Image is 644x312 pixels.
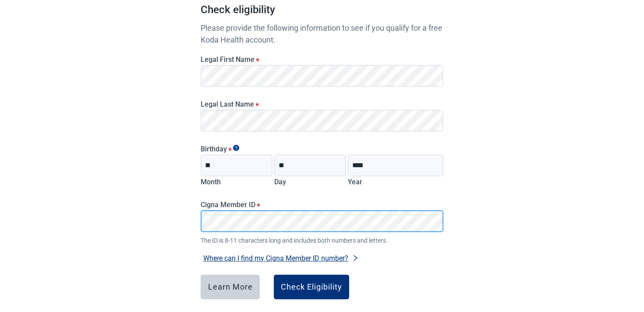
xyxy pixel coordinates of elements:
button: Learn More [201,275,260,299]
div: Check Eligibility [281,283,342,291]
span: The ID is 8-11 characters long and includes both numbers and letters. [201,236,443,245]
h1: Check eligibility [201,2,443,22]
label: Day [274,178,286,186]
button: Where can I find my Cigna Member ID number? [201,252,361,264]
input: Birth day [274,154,346,176]
span: Show tooltip [233,145,239,151]
input: Birth month [201,154,272,176]
label: Year [348,178,362,186]
label: Legal Last Name [201,100,443,108]
label: Legal First Name [201,55,443,64]
legend: Birthday [201,145,443,153]
button: Check Eligibility [274,275,349,299]
div: Learn More [208,283,253,291]
p: Please provide the following information to see if you qualify for a free Koda Health account. [201,22,443,46]
label: Month [201,178,221,186]
input: Birth year [348,154,443,176]
label: Cigna Member ID [201,201,443,209]
span: right [352,255,359,262]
